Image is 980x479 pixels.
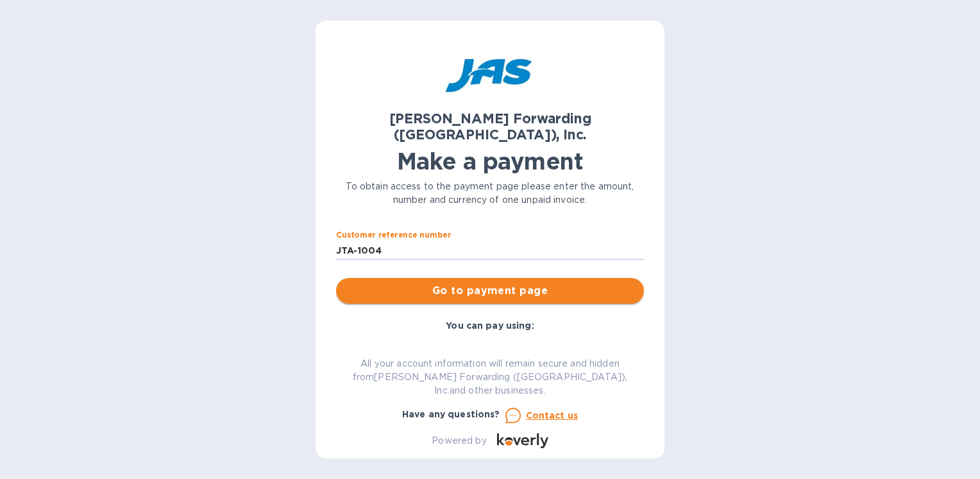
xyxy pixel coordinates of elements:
[336,241,644,260] input: Enter customer reference number
[402,409,500,419] b: Have any questions?
[526,410,579,421] u: Contact us
[336,180,644,207] p: To obtain access to the payment page please enter the amount, number and currency of one unpaid i...
[446,320,534,331] b: You can pay using:
[336,278,644,304] button: Go to payment page
[346,283,634,299] span: Go to payment page
[336,148,644,175] h1: Make a payment
[336,232,451,239] label: Customer reference number
[389,110,591,143] b: [PERSON_NAME] Forwarding ([GEOGRAPHIC_DATA]), Inc.
[336,357,644,397] p: All your account information will remain secure and hidden from [PERSON_NAME] Forwarding ([GEOGRA...
[432,434,486,448] p: Powered by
